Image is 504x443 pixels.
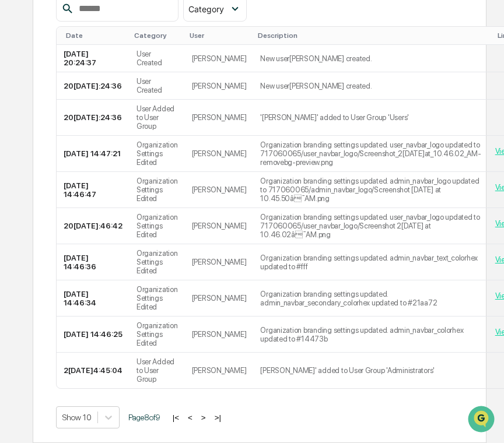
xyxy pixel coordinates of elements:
[129,317,185,353] td: Organization Settings Edited
[198,413,209,423] button: >
[184,413,196,423] button: <
[57,280,129,317] td: [DATE] 14:46:34
[57,244,129,280] td: [DATE] 14:46:36
[253,208,488,244] td: Organization branding settings updated. user_navbar_logo updated to 717060065/user_navbar_logo/Sc...
[129,45,185,72] td: User Created
[198,93,212,107] button: Start new chat
[103,190,136,199] span: Au[DATE]
[7,234,80,255] a: 🖐️Preclearance
[36,159,94,168] span: [PERSON_NAME]
[96,238,145,250] span: Attestations
[24,89,45,110] img: 8933085812038_c878075ebb4cc5468115_72.jpg
[80,234,149,255] a: 🗄️Attestations
[185,244,254,280] td: [PERSON_NAME]
[82,289,141,298] a: Powered byPylon
[253,280,488,317] td: Organization branding settings updated. admin_navbar_secondary_colorhex updated to #21aa72
[129,72,185,100] td: User Created
[185,317,254,353] td: [PERSON_NAME]
[185,45,254,72] td: [PERSON_NAME]
[66,31,125,40] div: Date
[12,179,30,198] img: Cece Ferraez
[169,413,183,423] button: |<
[12,129,78,139] div: Past conversations
[253,317,488,353] td: Organization branding settings updated. admin_navbar_colorhex updated to #14473b
[12,89,33,110] img: 1746055101610-c473b297-6a78-478c-a979-82029cc54cd1
[12,147,30,166] img: Cece Ferraez
[181,127,212,141] button: See all
[467,405,498,436] iframe: Open customer support
[12,24,212,43] p: How can we help?
[188,4,224,14] span: Category
[23,238,75,250] span: Preclearance
[258,31,483,40] div: Description
[12,262,21,271] div: 🔎
[57,172,129,208] td: [DATE] 14:46:47
[253,244,488,280] td: Organization branding settings updated. admin_navbar_text_colorhex updated to #fff
[253,100,488,136] td: '[PERSON_NAME]' added to User Group 'Users'
[12,240,21,249] div: 🖐️
[52,89,191,101] div: Start new chat
[57,72,129,100] td: 20[DATE]:24:36
[129,244,185,280] td: Organization Settings Edited
[129,208,185,244] td: Organization Settings Edited
[185,353,254,388] td: [PERSON_NAME]
[129,136,185,172] td: Organization Settings Edited
[57,317,129,353] td: [DATE] 14:46:25
[57,100,129,136] td: 20[DATE]:24:36
[253,72,488,100] td: New user[PERSON_NAME] created.
[57,45,129,72] td: [DATE] 20:24:37
[253,353,488,388] td: [PERSON_NAME]' added to User Group 'Administrators'
[23,261,73,272] span: Data Lookup
[185,100,254,136] td: [PERSON_NAME]
[103,159,131,168] span: S[DATE]
[185,280,254,317] td: [PERSON_NAME]
[129,100,185,136] td: User Added to User Group
[185,136,254,172] td: [PERSON_NAME]
[253,45,488,72] td: New user[PERSON_NAME] created.
[97,190,101,199] span: •
[134,31,180,40] div: Category
[85,240,94,249] div: 🗄️
[128,413,160,422] span: Page 8 of 9
[57,136,129,172] td: [DATE] 14:47:21
[116,289,141,298] span: Pylon
[185,72,254,100] td: [PERSON_NAME]
[129,280,185,317] td: Organization Settings Edited
[36,190,94,199] span: [PERSON_NAME]
[129,353,185,388] td: User Added to User Group
[97,159,101,168] span: •
[52,101,160,110] div: We're available if you need us!
[211,413,225,423] button: >|
[57,353,129,388] td: 2[DATE]4:45:04
[57,208,129,244] td: 20[DATE]:46:42
[129,172,185,208] td: Organization Settings Edited
[185,208,254,244] td: [PERSON_NAME]
[253,172,488,208] td: Organization branding settings updated. admin_navbar_logo updated to 717060065/admin_navbar_logo/...
[190,31,249,40] div: User
[7,256,78,277] a: 🔎Data Lookup
[253,136,488,172] td: Organization branding settings updated. user_navbar_logo updated to 717060065/user_navbar_logo/Sc...
[185,172,254,208] td: [PERSON_NAME]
